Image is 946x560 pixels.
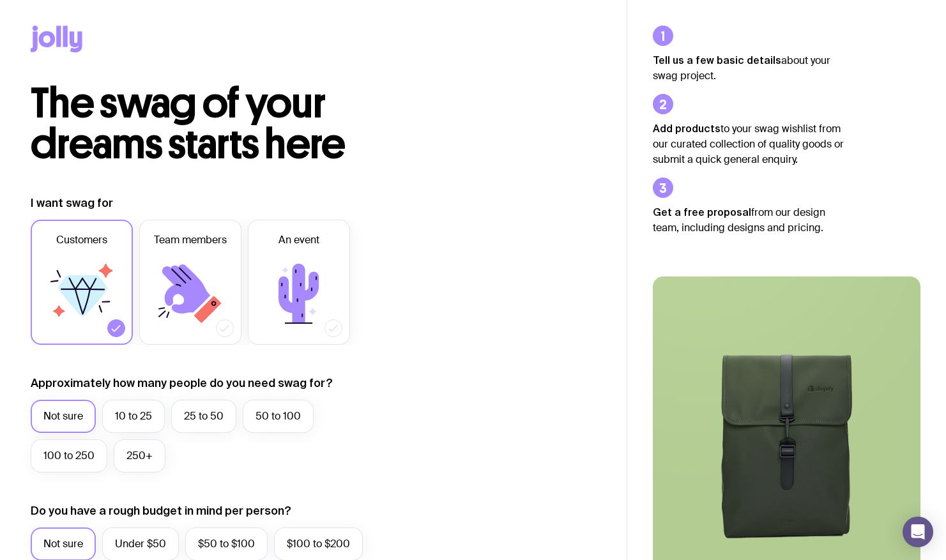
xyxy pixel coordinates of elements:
[154,232,227,248] span: Team members
[653,52,844,84] p: about your swag project.
[56,232,107,248] span: Customers
[653,204,844,236] p: from our design team, including designs and pricing.
[243,400,314,433] label: 50 to 100
[278,232,319,248] span: An event
[653,206,751,218] strong: Get a free proposal
[31,375,333,391] label: Approximately how many people do you need swag for?
[114,439,165,473] label: 250+
[31,503,291,518] label: Do you have a rough budget in mind per person?
[31,195,113,211] label: I want swag for
[653,54,781,66] strong: Tell us a few basic details
[903,517,933,547] div: Open Intercom Messenger
[31,400,96,433] label: Not sure
[653,123,721,134] strong: Add products
[653,121,844,167] p: to your swag wishlist from our curated collection of quality goods or submit a quick general enqu...
[102,400,165,433] label: 10 to 25
[31,439,107,473] label: 100 to 250
[171,400,236,433] label: 25 to 50
[31,78,346,169] span: The swag of your dreams starts here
